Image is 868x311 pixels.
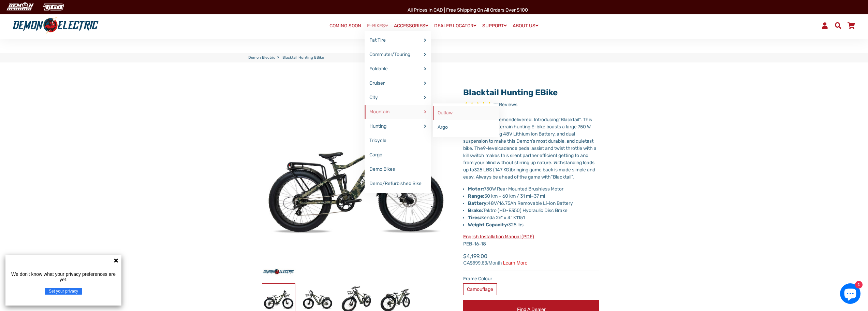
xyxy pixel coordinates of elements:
a: English Installation Manual (PDF) [463,234,534,240]
span: 325 LBS (147 KG) [474,167,511,173]
img: TGB Canada [40,1,68,13]
a: COMING SOON [327,21,364,31]
span: ” [579,117,580,123]
span: 9-level [483,145,498,151]
a: Mountain [365,105,431,119]
span: – [531,193,534,199]
strong: Range: [468,193,484,199]
label: Frame Colour [463,275,599,282]
inbox-online-store-chat: Shopify online store chat [838,283,863,306]
span: “ [551,174,553,180]
span: $4,199.00 [463,252,527,265]
li: 50 km – 60 km / 31 mi 37 mi [468,193,599,200]
a: SUPPORT [480,21,509,31]
img: Demon Electric [3,1,36,13]
span: Blacktail [561,117,579,123]
strong: Motor: [468,186,484,192]
span: PEB-16-18 [463,234,534,247]
a: ABOUT US [510,21,541,31]
a: Demo/Refurbished Bike [365,176,431,191]
span: 30 reviews [493,102,517,108]
a: Argo [433,120,499,135]
a: Foldable [365,62,431,76]
li: 48V/16.75Ah Removable Li-ion Battery [468,200,599,207]
a: DEALER LOCATOR [432,21,479,31]
li: Tektro (HD-E350) Hydraulic Disc Brake [468,207,599,214]
span: . This heavy-duty, all-terrain hunting E-bike boasts a large 750 W motor, a Samsung 48V Lithium I... [463,117,592,144]
a: Commuter/Touring [365,47,431,62]
strong: Tires: [468,215,481,221]
a: Fat Tire [365,33,431,47]
a: City [365,90,431,105]
a: Blacktail Hunting eBike [463,88,558,97]
a: E-BIKES [365,21,391,31]
a: Demo Bikes [365,162,431,176]
span: “ [559,117,561,123]
button: Set your privacy [45,288,82,295]
strong: Battery: [468,200,488,206]
a: ACCESSORIES [392,21,431,31]
span: s most durable, and quietest bike. The [463,138,593,151]
span: delivered. Introducing [511,117,559,123]
a: Tricycle [365,133,431,148]
strong: Weight Capacity: [468,222,508,228]
p: We don't know what your privacy preferences are yet. [8,271,119,282]
span: Rated 4.7 out of 5 stars 30 reviews [463,101,599,109]
span: ’ [532,138,533,144]
span: Blacktail Hunting eBike [282,55,324,61]
a: Cruiser [365,76,431,90]
a: Outlaw [433,106,499,120]
strong: Brake: [468,208,483,213]
li: Kenda 26" x 4" K1151 [468,214,599,221]
span: cadence pedal assist and twist throttle with a kill switch makes this silent partner efficient ge... [463,145,597,180]
li: 750W Rear Mounted Brushless Motor [468,185,599,193]
span: All Prices in CAD | Free shipping on all orders over $100 [408,7,528,13]
a: Hunting [365,119,431,133]
img: Demon Electric logo [10,17,101,34]
a: Demon Electric [248,55,275,61]
span: Reviews [499,102,517,108]
li: 325 lbs [468,221,599,228]
label: Camouflage [463,283,497,295]
a: Cargo [365,148,431,162]
span: Blacktail [553,174,571,180]
span: ”. [571,174,574,180]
